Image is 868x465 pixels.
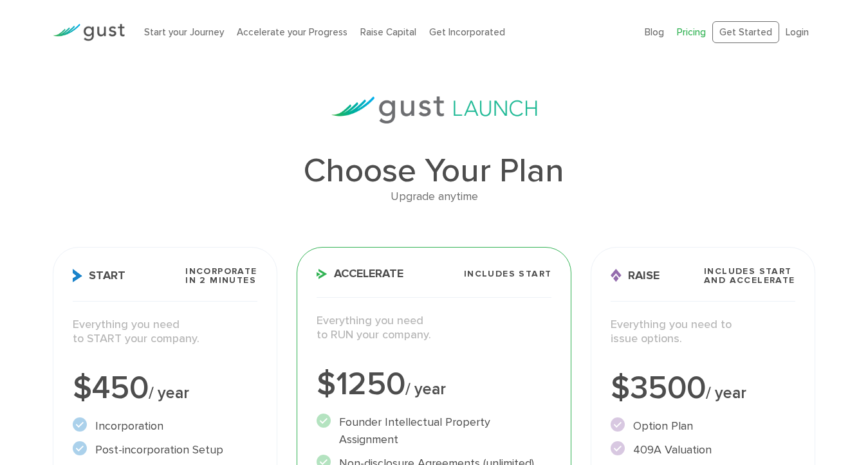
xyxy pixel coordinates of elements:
span: Start [73,269,125,282]
span: / year [149,383,189,403]
span: Includes START and ACCELERATE [704,267,795,285]
a: Raise Capital [360,26,416,38]
li: Option Plan [611,417,795,435]
li: Incorporation [73,417,257,435]
a: Accelerate your Progress [237,26,347,38]
a: Get Started [712,21,779,44]
span: Incorporate in 2 Minutes [185,267,257,285]
span: Accelerate [317,268,403,280]
p: Everything you need to START your company. [73,318,257,347]
a: Start your Journey [144,26,224,38]
h1: Choose Your Plan [53,154,815,188]
div: $450 [73,372,257,405]
div: Upgrade anytime [53,188,815,206]
span: Raise [611,269,660,282]
img: Start Icon X2 [73,269,82,282]
div: $1250 [317,369,552,401]
a: Login [786,26,809,38]
p: Everything you need to issue options. [611,318,795,347]
img: gust-launch-logos.svg [331,96,537,123]
img: Accelerate Icon [317,269,328,279]
a: Get Incorporated [429,26,505,38]
span: / year [405,379,446,399]
li: Post-incorporation Setup [73,441,257,459]
a: Pricing [677,26,706,38]
img: Raise Icon [611,269,622,282]
div: $3500 [611,372,795,405]
li: Founder Intellectual Property Assignment [317,414,552,448]
img: Gust Logo [53,24,125,41]
a: Blog [645,26,664,38]
li: 409A Valuation [611,441,795,459]
span: Includes START [464,269,552,278]
p: Everything you need to RUN your company. [317,314,552,343]
span: / year [706,383,746,403]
